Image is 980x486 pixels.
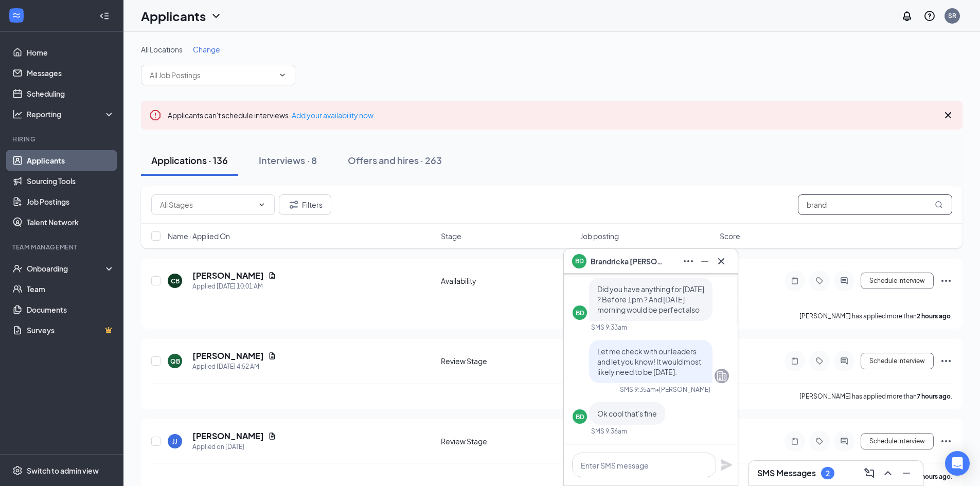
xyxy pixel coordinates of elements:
[882,467,894,479] svg: ChevronUp
[591,427,627,436] div: SMS 9:36am
[278,71,287,79] svg: ChevronDown
[192,442,276,452] div: Applied on [DATE]
[699,255,711,267] svg: Minimize
[789,437,801,445] svg: Note
[192,430,264,442] h5: [PERSON_NAME]
[580,231,619,241] span: Job posting
[591,256,663,267] span: Brandricka [PERSON_NAME]
[826,469,830,478] div: 2
[141,7,206,25] h1: Applicants
[441,276,574,286] div: Availability
[861,465,878,481] button: ComposeMessage
[697,253,713,269] button: Minimize
[715,255,727,267] svg: Cross
[210,10,222,22] svg: ChevronDown
[680,253,697,269] button: Ellipses
[838,437,850,445] svg: ActiveChat
[27,63,115,83] a: Messages
[799,312,952,320] p: [PERSON_NAME] has applied more than .
[576,412,584,421] div: BD
[168,231,230,241] span: Name · Applied On
[27,42,115,63] a: Home
[27,299,115,320] a: Documents
[620,385,656,394] div: SMS 9:35am
[656,385,710,394] span: • [PERSON_NAME]
[923,10,936,22] svg: QuestionInfo
[813,437,826,445] svg: Tag
[716,370,728,382] svg: Company
[160,199,254,210] input: All Stages
[27,150,115,171] a: Applicants
[27,320,115,340] a: SurveysCrown
[789,357,801,365] svg: Note
[170,357,180,366] div: QB
[940,435,952,447] svg: Ellipses
[948,11,956,20] div: SR
[861,353,934,369] button: Schedule Interview
[861,433,934,449] button: Schedule Interview
[720,459,733,471] svg: Plane
[940,275,952,287] svg: Ellipses
[945,451,970,476] div: Open Intercom Messenger
[720,231,740,241] span: Score
[576,309,584,317] div: BD
[99,11,110,21] svg: Collapse
[27,109,115,119] div: Reporting
[813,277,826,285] svg: Tag
[789,277,801,285] svg: Note
[171,277,180,285] div: CB
[900,467,913,479] svg: Minimize
[441,356,574,366] div: Review Stage
[193,45,220,54] span: Change
[27,191,115,212] a: Job Postings
[258,201,266,209] svg: ChevronDown
[27,263,106,274] div: Onboarding
[682,255,694,267] svg: Ellipses
[348,154,442,167] div: Offers and hires · 263
[268,432,276,440] svg: Document
[192,281,276,292] div: Applied [DATE] 10:01 AM
[192,362,276,372] div: Applied [DATE] 4:52 AM
[27,83,115,104] a: Scheduling
[880,465,896,481] button: ChevronUp
[168,111,373,120] span: Applicants can't schedule interviews.
[838,277,850,285] svg: ActiveChat
[813,357,826,365] svg: Tag
[268,352,276,360] svg: Document
[940,355,952,367] svg: Ellipses
[441,436,574,446] div: Review Stage
[863,467,876,479] svg: ComposeMessage
[259,154,317,167] div: Interviews · 8
[27,212,115,232] a: Talent Network
[268,272,276,280] svg: Document
[917,392,951,400] b: 7 hours ago
[279,194,331,215] button: Filter Filters
[12,263,23,274] svg: UserCheck
[757,467,816,479] h3: SMS Messages
[12,465,23,476] svg: Settings
[27,465,99,476] div: Switch to admin view
[597,284,704,314] span: Did you have anything for [DATE] ? Before 1pm ? And [DATE] morning would be perfect also
[288,199,300,211] svg: Filter
[591,323,627,332] div: SMS 9:33am
[838,357,850,365] svg: ActiveChat
[713,253,729,269] button: Cross
[597,347,701,376] span: Let me check with our leaders and let you know! It would most likely need to be [DATE].
[172,437,177,446] div: JJ
[861,273,934,289] button: Schedule Interview
[150,69,274,81] input: All Job Postings
[11,10,22,21] svg: WorkstreamLogo
[898,465,915,481] button: Minimize
[192,350,264,362] h5: [PERSON_NAME]
[27,171,115,191] a: Sourcing Tools
[901,10,913,22] svg: Notifications
[141,45,183,54] span: All Locations
[27,279,115,299] a: Team
[12,243,113,251] div: Team Management
[192,270,264,281] h5: [PERSON_NAME]
[799,392,952,401] p: [PERSON_NAME] has applied more than .
[12,109,23,119] svg: Analysis
[292,111,373,120] a: Add your availability now
[798,194,952,215] input: Search in applications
